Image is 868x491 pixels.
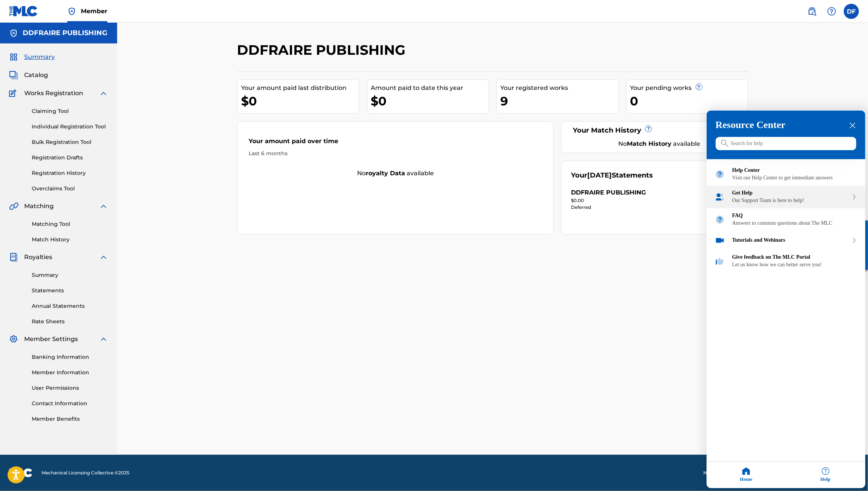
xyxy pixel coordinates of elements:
div: Our Support Team is here to help! [732,198,849,204]
img: module icon [715,192,725,202]
div: Get Help [732,190,849,196]
div: entering resource center home [707,159,865,273]
div: Help [786,462,865,488]
div: Let us know how we can better serve you! [732,262,857,268]
img: module icon [715,256,725,266]
input: Search for help [716,137,856,150]
div: Get Help [707,186,865,208]
img: module icon [715,170,725,179]
div: Tutorials and Webinars [707,231,865,250]
div: Tutorials and Webinars [732,238,849,244]
div: Give feedback on The MLC Portal [707,250,865,273]
h3: Resource Center [716,120,856,131]
div: FAQ [732,213,857,219]
img: module icon [715,236,725,246]
div: Help Center [732,168,857,174]
div: Answers to common questions about The MLC [732,221,857,227]
svg: expand [852,238,857,243]
div: Visit our Help Center to get immediate answers [732,175,857,181]
div: Home [707,462,786,488]
div: FAQ [707,208,865,231]
div: Give feedback on The MLC Portal [732,255,857,261]
svg: expand [852,195,857,200]
div: close resource center [849,122,856,129]
img: module icon [715,215,725,225]
div: Resource center home modules [707,159,865,273]
svg: icon [721,140,729,147]
div: Help Center [707,163,865,186]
